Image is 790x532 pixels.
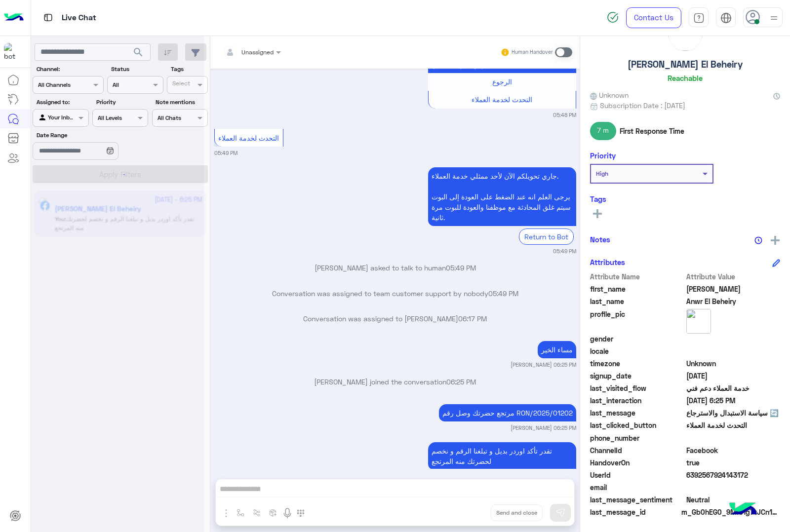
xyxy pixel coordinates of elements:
small: [PERSON_NAME] 06:25 PM [511,424,576,432]
small: [PERSON_NAME] 06:25 PM [511,361,576,369]
span: 06:25 PM [446,378,476,386]
span: 6392567924143172 [686,470,781,480]
h6: Attributes [590,258,625,266]
span: Unknown [686,358,781,369]
span: الرجوع [492,77,512,86]
span: email [590,482,684,493]
small: 05:49 PM [214,149,237,157]
span: التحدث لخدمة العملاء [218,134,279,142]
span: 0 [686,494,781,505]
span: last_visited_flow [590,383,684,393]
img: Logo [4,7,24,28]
span: 06:17 PM [458,314,487,323]
span: 7 m [590,122,616,140]
img: add [771,236,780,245]
small: 05:49 PM [553,247,576,255]
p: 2/10/2025, 5:49 PM [428,167,576,226]
span: locale [590,346,684,356]
small: Human Handover [512,48,553,56]
img: spinner [607,11,619,23]
span: signup_date [590,371,684,381]
span: m_Gb0hEG0_9Mrs1g7tJCn1qJ8b2KSY9PKhSZXtLFtyUTA6-IcQ90MjUV1-Pcid68tBJbQu9yUj_u3jd8wvk_Ls6A [681,507,780,517]
span: التحدث لخدمة العملاء [686,420,781,430]
img: tab [42,11,54,24]
span: last_message [590,408,684,418]
span: 🔄 سياسة الاستبدال والاسترجاع [686,408,781,418]
img: picture [686,309,711,334]
a: tab [689,7,709,28]
p: 2/10/2025, 6:25 PM [439,404,576,421]
span: 05:49 PM [488,289,518,298]
span: Anwr El Beheiry [686,296,781,306]
span: Subscription Date : [DATE] [600,100,685,111]
span: ChannelId [590,445,684,456]
span: HandoverOn [590,457,684,468]
span: null [686,433,781,443]
p: [PERSON_NAME] asked to talk to human [214,263,576,273]
span: true [686,457,781,468]
img: tab [720,12,732,24]
span: null [686,482,781,493]
span: التحدث لخدمة العملاء [472,95,532,104]
span: UserId [590,470,684,480]
span: 2025-10-02T15:25:38.011Z [686,395,781,406]
a: Contact Us [626,7,681,28]
b: High [596,170,608,177]
span: profile_pic [590,309,684,332]
div: loading... [109,166,126,183]
p: 2/10/2025, 6:25 PM [538,341,576,358]
span: last_clicked_button [590,420,684,430]
p: Conversation was assigned to [PERSON_NAME] [214,313,576,324]
span: Unknown [590,90,629,100]
img: 713415422032625 [4,43,22,61]
span: phone_number [590,433,684,443]
h6: Notes [590,235,610,244]
span: First Response Time [620,126,684,136]
span: timezone [590,358,684,369]
p: Conversation was assigned to team customer support by nobody [214,288,576,299]
span: last_interaction [590,395,684,406]
span: Unassigned [241,48,274,56]
span: Attribute Name [590,271,684,282]
span: last_message_id [590,507,679,517]
img: profile [768,12,780,24]
button: Send and close [491,504,543,521]
p: [PERSON_NAME] joined the conversation [214,377,576,387]
div: Return to Bot [519,228,574,245]
span: خدمة العملاء دعم فني [686,383,781,393]
span: last_message_sentiment [590,494,684,505]
img: hulul-logo.png [726,493,760,527]
span: 2025-07-25T21:24:17.728Z [686,371,781,381]
span: Attribute Value [686,271,781,282]
p: 2/10/2025, 6:25 PM [428,442,576,470]
h6: Priority [590,151,616,160]
span: gender [590,334,684,344]
small: 05:48 PM [553,111,576,119]
span: null [686,346,781,356]
span: last_name [590,296,684,306]
img: notes [754,236,762,244]
span: null [686,334,781,344]
p: Live Chat [62,11,96,25]
span: Mahmoud [686,284,781,294]
h6: Reachable [668,74,703,82]
h6: Tags [590,194,780,203]
span: 0 [686,445,781,456]
span: 05:49 PM [446,264,476,272]
h5: [PERSON_NAME] El Beheiry [628,59,743,70]
img: tab [693,12,705,24]
div: Select [171,79,190,90]
span: first_name [590,284,684,294]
